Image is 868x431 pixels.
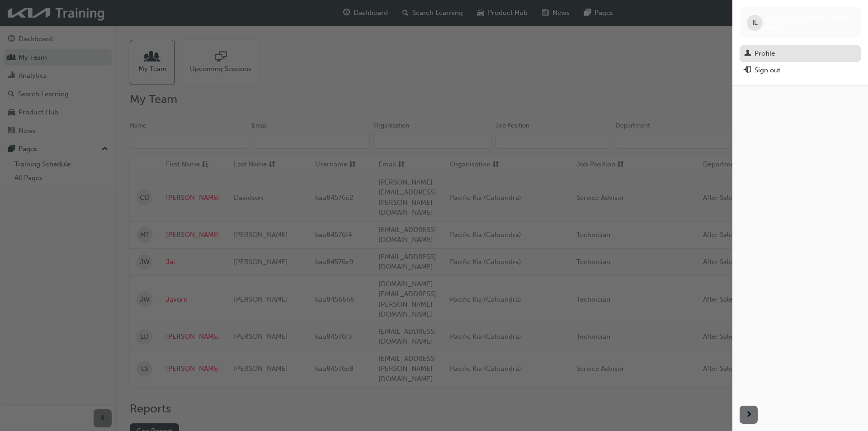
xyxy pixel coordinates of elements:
span: Italo [GEOGRAPHIC_DATA] [766,14,850,23]
button: Sign out [740,62,861,79]
span: kau84576c7 [766,23,800,31]
span: man-icon [744,50,751,58]
span: IL [752,18,758,28]
span: next-icon [745,409,752,421]
div: Profile [755,48,775,59]
span: exit-icon [744,66,751,75]
div: Sign out [755,65,780,76]
a: Profile [740,45,861,62]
